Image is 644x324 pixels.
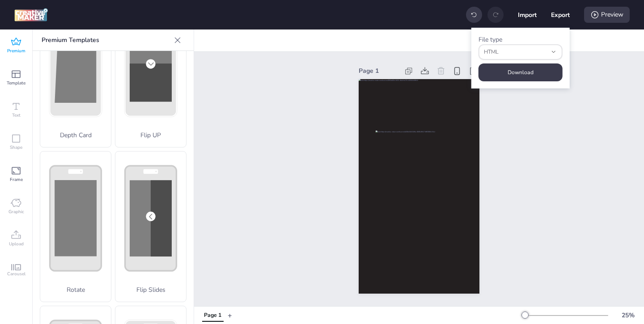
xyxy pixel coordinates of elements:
div: 25 % [617,311,639,320]
div: Tabs [198,307,228,323]
button: Export [551,5,570,24]
p: Premium Templates [42,29,170,51]
p: Flip UP [115,130,186,140]
span: Graphic [8,208,24,215]
button: fileType [479,44,563,60]
button: Download [479,63,563,81]
div: Page 1 [204,311,221,320]
div: Preview [584,7,630,23]
span: Shape [10,144,22,151]
span: Upload [9,240,24,248]
span: HTML [484,48,547,56]
button: + [228,307,232,323]
button: Import [518,5,537,24]
p: Rotate [40,285,111,295]
span: Carousel [7,270,25,278]
label: File type [479,35,502,44]
p: Depth Card [40,130,111,140]
span: Premium [7,47,25,55]
span: Frame [10,176,23,183]
span: Template [7,80,25,87]
div: Page 1 [359,66,399,76]
span: Text [12,112,21,119]
p: Flip Slides [115,285,186,295]
img: logo Creative Maker [14,8,48,21]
